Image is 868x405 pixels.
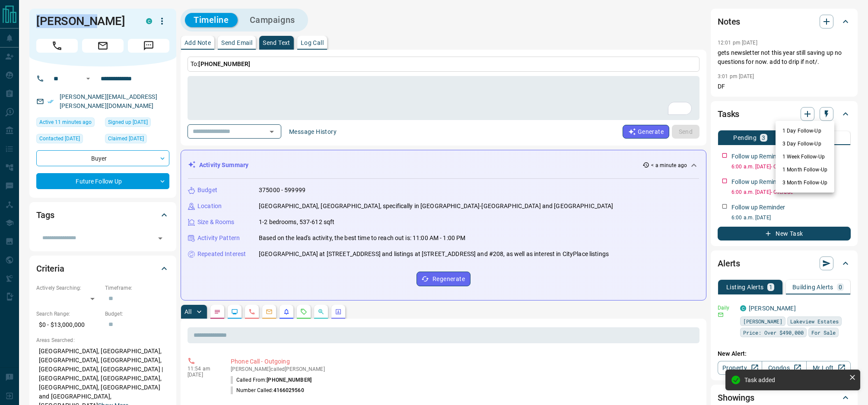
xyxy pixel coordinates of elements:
[744,377,846,383] div: Task added
[776,124,834,137] li: 1 Day Follow-Up
[776,176,834,189] li: 3 Month Follow-Up
[776,150,834,163] li: 1 Week Follow-Up
[776,163,834,176] li: 1 Month Follow-Up
[776,137,834,150] li: 3 Day Follow-Up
